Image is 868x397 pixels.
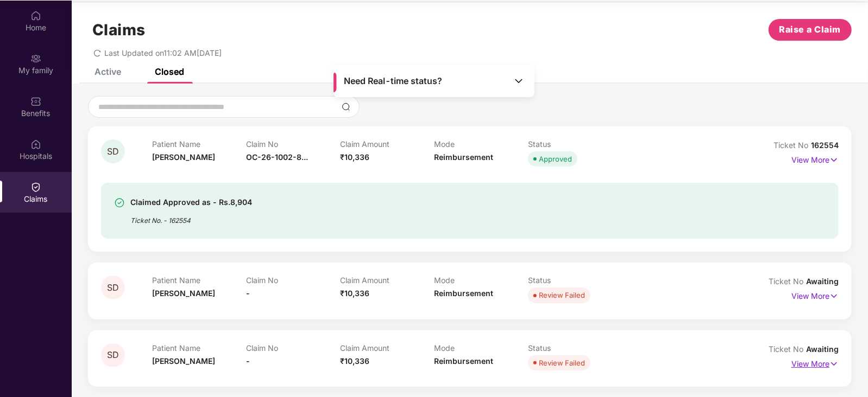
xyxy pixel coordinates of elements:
span: Reimbursement [434,289,493,298]
img: svg+xml;base64,PHN2ZyBpZD0iU3VjY2Vzcy0zMngzMiIgeG1sbnM9Imh0dHA6Ly93d3cudzMub3JnLzIwMDAvc3ZnIiB3aW... [114,197,125,208]
span: Last Updated on 11:02 AM[DATE] [104,48,222,57]
p: View More [791,355,839,370]
span: Awaiting [806,344,839,354]
img: svg+xml;base64,PHN2ZyB4bWxucz0iaHR0cDovL3d3dy53My5vcmcvMjAwMC9zdmciIHdpZHRoPSIxNyIgaGVpZ2h0PSIxNy... [829,290,839,302]
span: 162554 [811,140,839,150]
span: SD [107,350,119,360]
img: Toggle Icon [513,75,524,86]
p: Claim No [246,276,340,285]
img: svg+xml;base64,PHN2ZyB3aWR0aD0iMjAiIGhlaWdodD0iMjAiIHZpZXdCb3g9IjAgMCAyMCAyMCIgZmlsbD0ibm9uZSIgeG... [30,53,41,64]
span: ₹10,336 [340,152,369,162]
img: svg+xml;base64,PHN2ZyBpZD0iSG9tZSIgeG1sbnM9Imh0dHA6Ly93d3cudzMub3JnLzIwMDAvc3ZnIiB3aWR0aD0iMjAiIG... [30,10,41,21]
img: svg+xml;base64,PHN2ZyB4bWxucz0iaHR0cDovL3d3dy53My5vcmcvMjAwMC9zdmciIHdpZHRoPSIxNyIgaGVpZ2h0PSIxNy... [829,154,839,166]
span: Need Real-time status? [344,75,442,87]
span: ₹10,336 [340,289,369,298]
span: ₹10,336 [340,356,369,366]
h1: Claims [92,21,146,39]
div: Review Failed [539,357,585,368]
p: View More [791,151,839,166]
p: Patient Name [152,139,246,149]
div: Active [95,66,121,77]
button: Raise a Claim [769,19,852,41]
span: Ticket No [769,344,806,354]
span: [PERSON_NAME] [152,152,215,162]
p: Mode [434,276,528,285]
p: Claim No [246,343,340,353]
img: svg+xml;base64,PHN2ZyBpZD0iU2VhcmNoLTMyeDMyIiB4bWxucz0iaHR0cDovL3d3dy53My5vcmcvMjAwMC9zdmciIHdpZH... [342,103,350,111]
p: View More [791,287,839,302]
span: OC-26-1002-8... [246,152,308,162]
span: redo [93,48,101,57]
div: Review Failed [539,290,585,300]
span: Reimbursement [434,152,493,162]
img: svg+xml;base64,PHN2ZyBpZD0iQ2xhaW0iIHhtbG5zPSJodHRwOi8vd3d3LnczLm9yZy8yMDAwL3N2ZyIgd2lkdGg9IjIwIi... [30,182,41,193]
p: Claim Amount [340,139,434,149]
img: svg+xml;base64,PHN2ZyBpZD0iQmVuZWZpdHMiIHhtbG5zPSJodHRwOi8vd3d3LnczLm9yZy8yMDAwL3N2ZyIgd2lkdGg9Ij... [30,96,41,107]
span: Ticket No [773,140,811,150]
img: svg+xml;base64,PHN2ZyB4bWxucz0iaHR0cDovL3d3dy53My5vcmcvMjAwMC9zdmciIHdpZHRoPSIxNyIgaGVpZ2h0PSIxNy... [829,358,839,370]
p: Status [528,139,622,149]
div: Approved [539,153,572,164]
span: Awaiting [806,277,839,286]
div: Closed [155,66,184,77]
span: Raise a Claim [779,23,841,36]
span: - [246,289,250,298]
span: Reimbursement [434,356,493,366]
div: Ticket No. - 162554 [130,209,252,226]
span: - [246,356,250,366]
img: svg+xml;base64,PHN2ZyBpZD0iSG9zcGl0YWxzIiB4bWxucz0iaHR0cDovL3d3dy53My5vcmcvMjAwMC9zdmciIHdpZHRoPS... [30,139,41,150]
p: Mode [434,139,528,149]
p: Claim Amount [340,343,434,353]
div: Claimed Approved as - Rs.8,904 [130,196,252,209]
p: Mode [434,343,528,353]
p: Patient Name [152,343,246,353]
p: Status [528,276,622,285]
span: [PERSON_NAME] [152,289,215,298]
span: SD [107,147,119,156]
span: [PERSON_NAME] [152,356,215,366]
p: Status [528,343,622,353]
p: Claim Amount [340,276,434,285]
span: SD [107,283,119,292]
p: Patient Name [152,276,246,285]
p: Claim No [246,139,340,149]
span: Ticket No [769,277,806,286]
